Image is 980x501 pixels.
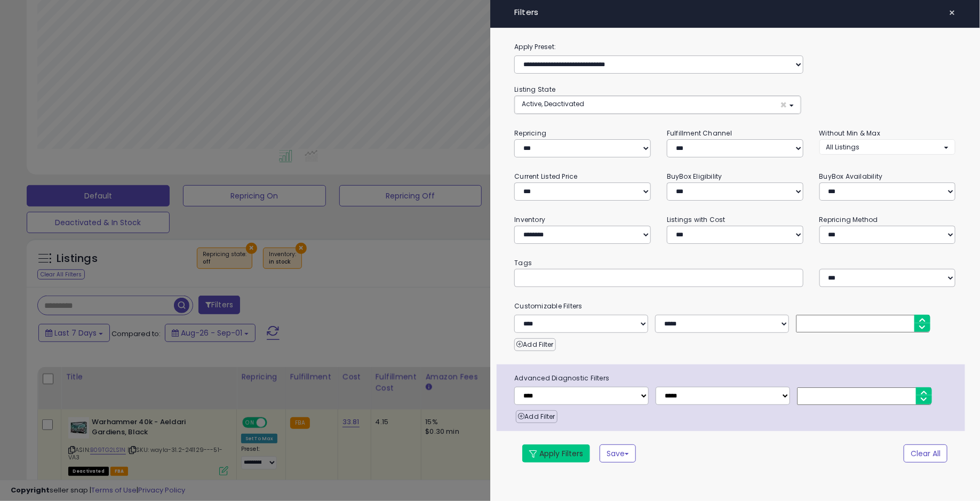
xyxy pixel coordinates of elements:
[515,96,800,114] button: Active, Deactivated ×
[514,338,555,351] button: Add Filter
[949,5,955,20] span: ×
[506,41,963,53] label: Apply Preset:
[819,172,883,181] small: BuyBox Availability
[600,444,636,463] button: Save
[819,215,879,224] small: Repricing Method
[826,142,860,152] span: All Listings
[506,300,963,312] small: Customizable Filters
[514,8,955,17] h4: Filters
[944,5,960,20] button: ×
[780,99,787,110] span: ×
[506,257,963,269] small: Tags
[516,410,557,423] button: Add Filter
[506,372,965,384] span: Advanced Diagnostic Filters
[667,172,722,181] small: BuyBox Eligibility
[514,129,546,138] small: Repricing
[514,85,555,94] small: Listing State
[522,444,590,463] button: Apply Filters
[904,444,947,463] button: Clear All
[514,172,577,181] small: Current Listed Price
[819,129,881,138] small: Without Min & Max
[667,215,726,224] small: Listings with Cost
[667,129,732,138] small: Fulfillment Channel
[819,139,956,155] button: All Listings
[514,215,545,224] small: Inventory
[522,99,584,108] span: Active, Deactivated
